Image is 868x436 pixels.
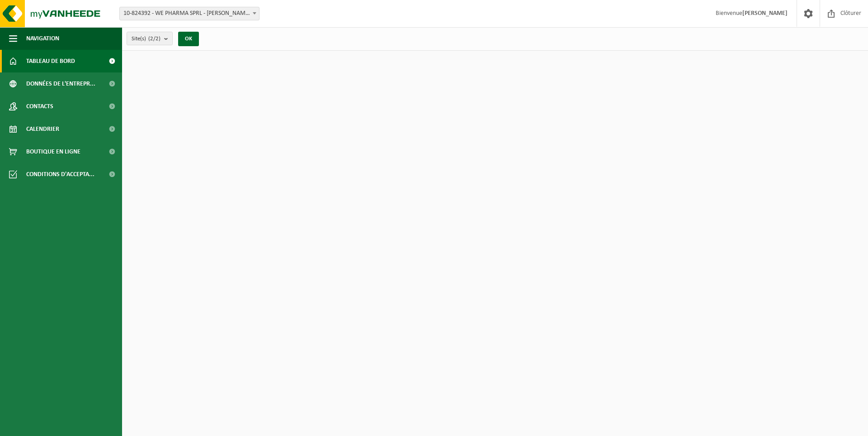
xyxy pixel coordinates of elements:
[26,72,95,95] span: Données de l'entrepr...
[26,163,94,186] span: Conditions d'accepta...
[26,27,59,50] span: Navigation
[26,95,53,118] span: Contacts
[178,32,199,46] button: OK
[127,32,173,45] button: Site(s)(2/2)
[26,118,59,140] span: Calendrier
[26,50,75,72] span: Tableau de bord
[119,7,259,20] span: 10-824392 - WE PHARMA SPRL - HUY
[132,32,160,46] span: Site(s)
[148,36,160,42] count: (2/2)
[742,10,788,17] strong: [PERSON_NAME]
[120,7,259,20] span: 10-824392 - WE PHARMA SPRL - HUY
[26,140,80,163] span: Boutique en ligne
